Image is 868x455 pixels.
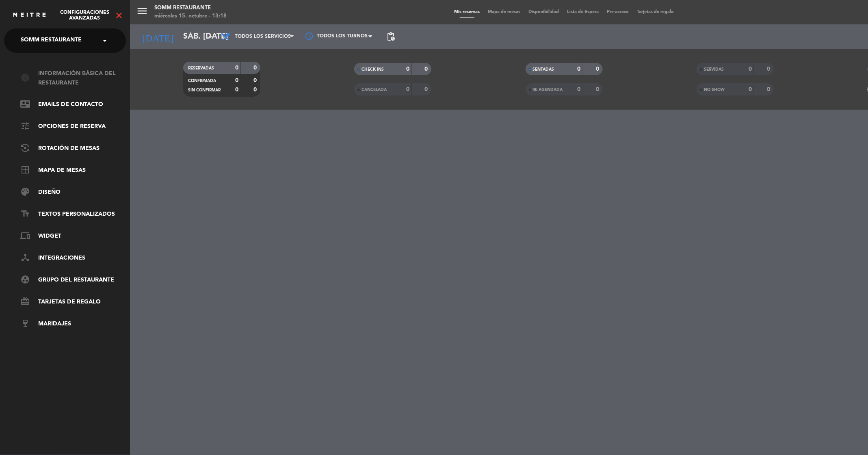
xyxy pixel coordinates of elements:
[20,188,126,197] a: Diseño
[20,232,126,241] a: Widget
[20,209,30,219] i: text_fields
[20,166,126,175] a: Mapa de mesas
[20,100,126,110] a: Emails de Contacto
[55,10,114,21] span: Configuraciones avanzadas
[20,275,30,284] i: group_work
[20,297,30,306] i: card_giftcard
[20,275,126,285] a: Grupo del restaurante
[20,231,30,240] i: phonelink
[20,297,126,307] a: Tarjetas de regalo
[20,69,126,88] a: Información básica del restaurante
[20,99,30,109] i: contact_mail
[20,210,126,219] a: Textos Personalizados
[20,165,30,175] i: border_all
[20,253,30,262] i: device_hub
[20,121,30,131] i: tune
[12,12,47,18] img: MEITRE
[20,253,126,263] a: Integraciones
[20,144,126,154] a: Rotación de Mesas
[20,122,126,132] a: Opciones de reserva
[20,187,30,197] i: palette
[20,73,30,82] i: info
[20,319,126,329] a: Maridajes
[20,143,30,153] i: flip_camera_android
[20,318,30,328] i: wine_bar
[114,11,124,20] i: close
[21,32,82,49] span: SOMM Restaurante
